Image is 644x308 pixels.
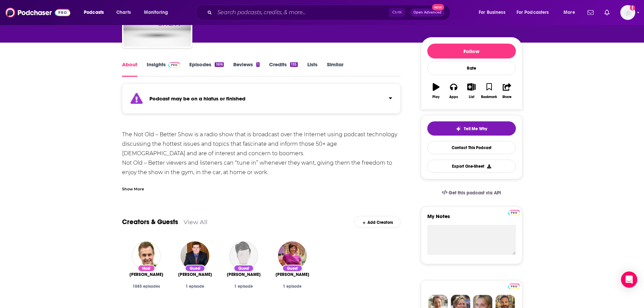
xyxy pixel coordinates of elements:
span: [PERSON_NAME] [227,272,261,277]
button: Apps [445,79,462,103]
span: Monitoring [144,8,168,17]
span: Open Advanced [413,11,442,14]
div: 1 episode [225,284,263,289]
a: Get this podcast via API [436,185,507,201]
img: Podchaser Pro [508,210,520,215]
a: Peter Vaughn Pischke [227,272,261,277]
button: Play [427,79,445,103]
a: Episodes1616 [189,61,223,77]
div: List [469,95,474,99]
div: Play [432,95,439,99]
span: Logged in as mdekoning [620,5,635,20]
a: Lists [307,61,317,77]
svg: Add a profile image [630,5,635,10]
div: 1 episode [176,284,214,289]
img: Bonnie Fitzgerald [278,241,307,270]
a: Paul Vogelzang [129,272,163,277]
img: Podchaser Pro [508,284,520,289]
a: Show notifications dropdown [585,7,596,18]
div: 1 episode [273,284,311,289]
img: User Profile [620,5,635,20]
a: Creators & Guests [122,218,178,226]
button: open menu [79,7,113,18]
a: Contact This Podcast [427,141,516,154]
button: Bookmark [480,79,498,103]
a: Credits135 [269,61,297,77]
button: Follow [427,44,516,58]
a: Bonnie Fitzgerald [276,272,309,277]
input: Search podcasts, credits, & more... [215,7,389,18]
span: [PERSON_NAME] [129,272,163,277]
img: Paul Vogelzang [132,241,161,270]
img: Podchaser - Follow, Share and Rate Podcasts [5,6,70,19]
a: Charts [112,7,135,18]
span: [PERSON_NAME] [178,272,212,277]
button: open menu [559,7,583,18]
a: Pro website [508,209,520,215]
button: open menu [139,7,177,18]
div: Share [502,95,511,99]
a: Jordan Goodman [178,272,212,277]
div: Open Intercom Messenger [621,271,637,288]
div: 1085 episodes [127,284,165,289]
label: My Notes [427,213,516,225]
button: Export One-Sheet [427,160,516,173]
div: 1616 [215,62,223,67]
span: [PERSON_NAME] [276,272,309,277]
span: For Business [479,8,505,17]
span: New [432,4,444,10]
span: More [564,8,575,17]
button: Show profile menu [620,5,635,20]
span: Charts [116,8,131,17]
img: Jordan Goodman [181,241,209,270]
div: Guest [282,265,303,272]
img: Peter Vaughn Pischke [229,241,258,270]
div: The Not Old – Better Show is a radio show that is broadcast over the Internet using podcast techn... [122,130,401,187]
section: Click to expand status details [122,88,401,114]
img: tell me why sparkle [456,126,461,132]
a: View All [184,218,208,226]
button: Open AdvancedNew [410,8,445,17]
a: Pro website [508,283,520,289]
span: Podcasts [84,8,104,17]
img: Podchaser Pro [168,62,180,68]
div: 1 [256,62,260,67]
div: Rate [427,61,516,75]
div: Guest [234,265,254,272]
div: Bookmark [481,95,497,99]
span: For Podcasters [517,8,549,17]
a: About [122,61,137,77]
div: 135 [290,62,297,67]
div: Search podcasts, credits, & more... [202,5,457,20]
strong: Podcast may be on a hiatus or finished [149,95,245,102]
div: Add Creators [354,216,401,228]
span: Ctrl K [389,8,405,17]
button: Share [498,79,516,103]
div: Host [138,265,155,272]
a: InsightsPodchaser Pro [147,61,180,77]
button: open menu [512,7,559,18]
a: Similar [327,61,343,77]
button: open menu [474,7,514,18]
button: List [462,79,480,103]
button: tell me why sparkleTell Me Why [427,121,516,136]
div: Guest [185,265,205,272]
span: Tell Me Why [464,126,487,132]
a: Show notifications dropdown [602,7,612,18]
div: Apps [449,95,458,99]
span: Get this podcast via API [449,190,501,196]
a: Reviews1 [233,61,260,77]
